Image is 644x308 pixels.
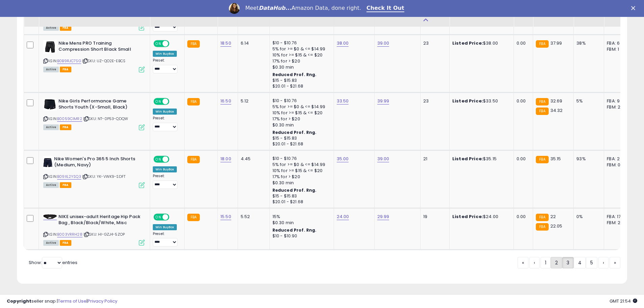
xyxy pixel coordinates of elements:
span: « [522,259,524,266]
div: FBA: 6 [607,40,629,46]
div: Preset: [153,174,179,189]
b: Nike Girls Performance Game Shorts Youth (X-Small, Black) [58,98,141,112]
b: NIKE unisex-adult Heritage Hip Pack Bag , Black/Black/White, Misc [58,214,141,228]
span: OFF [168,156,179,162]
div: ASIN: [43,98,145,129]
small: FBA [536,108,548,115]
div: Win BuyBox [153,109,177,115]
small: FBA [187,156,200,163]
a: Terms of Use [58,298,87,304]
div: $0.30 min [272,180,329,186]
a: 18.50 [220,40,231,47]
a: 35.00 [337,156,349,162]
small: FBA [536,214,548,221]
div: $38.00 [452,40,508,46]
b: Nike Mens PRO Training Compression Short Black Small [58,40,141,54]
i: DataHub... [259,5,291,11]
span: » [614,259,616,266]
b: Nike Women's Pro 365 5 Inch Shorts (Medium, Navy) [54,156,136,170]
div: ASIN: [43,214,145,245]
b: Listed Price: [452,156,483,162]
b: Reduced Prof. Rng. [272,129,317,135]
div: $0.30 min [272,122,329,128]
a: 16.50 [220,98,231,104]
span: 34.32 [550,107,563,114]
div: 0.00 [517,156,528,162]
b: Listed Price: [452,213,483,220]
small: FBA [536,156,548,163]
a: B09XL2YSQ3 [57,174,81,180]
span: All listings currently available for purchase on Amazon [43,25,59,31]
div: 0.00 [517,214,528,220]
div: 38% [576,40,599,46]
div: $20.01 - $21.68 [272,141,329,147]
a: B0B9RJC7SG [57,58,81,64]
a: 2 [551,257,562,268]
div: 93% [576,156,599,162]
div: ASIN: [43,156,145,187]
div: $10 - $10.76 [272,98,329,104]
span: 32.69 [550,98,563,104]
a: 39.99 [377,98,389,104]
div: 15% [272,214,329,220]
img: Profile image for Georgie [229,3,240,14]
img: 31fUTWnOQ5L._SL40_.jpg [43,156,52,169]
div: $15 - $15.83 [272,136,329,141]
span: All listings currently available for purchase on Amazon [43,124,59,130]
a: 39.00 [377,40,389,47]
span: FBA [60,67,71,72]
span: FBA [60,240,71,246]
a: B003VRRH28 [57,232,82,237]
a: 29.99 [377,213,389,220]
div: FBA: 17 [607,214,629,220]
a: 39.00 [377,156,389,162]
div: 0% [576,214,599,220]
img: 31Gp7MVNHJL._SL40_.jpg [43,40,57,54]
div: $0.30 min [272,220,329,226]
span: All listings currently available for purchase on Amazon [43,182,59,188]
span: ON [154,156,163,162]
div: Preset: [153,58,179,73]
div: $10 - $10.90 [272,233,329,239]
div: 10% for >= $15 & <= $20 [272,52,329,58]
small: FBA [187,40,200,48]
div: $0.30 min [272,64,329,70]
div: $15 - $15.83 [272,78,329,84]
span: 22.05 [550,223,563,229]
div: Close [631,6,638,10]
div: 5% for >= $0 & <= $14.99 [272,104,329,110]
div: 23 [423,98,444,104]
small: FBA [187,98,200,105]
b: Reduced Prof. Rng. [272,227,317,233]
span: OFF [168,41,179,46]
span: | SKU: UZ-QO2E-EBCS [82,58,125,64]
small: FBA [187,214,200,221]
div: 21 [423,156,444,162]
span: ON [154,98,163,104]
small: FBA [536,223,548,231]
div: $10 - $10.76 [272,40,329,46]
span: 37.99 [550,40,562,46]
strong: Copyright [7,298,31,304]
div: 5% for >= $0 & <= $14.99 [272,162,329,168]
a: Check It Out [366,5,404,12]
div: $24.00 [452,214,508,220]
div: Preset: [153,116,179,131]
a: 18.00 [220,156,231,162]
b: Reduced Prof. Rng. [272,187,317,193]
div: 5% [576,98,599,104]
a: 24.00 [337,213,349,220]
div: 10% for >= $15 & <= $20 [272,168,329,174]
span: 35.15 [550,156,561,162]
b: Listed Price: [452,40,483,46]
b: Reduced Prof. Rng. [272,72,317,77]
a: Privacy Policy [88,298,117,304]
div: Preset: [153,232,179,247]
div: 17% for > $20 [272,174,329,180]
img: 314lG8I6YnL._SL40_.jpg [43,214,57,219]
div: 23 [423,40,444,46]
div: FBA: 2 [607,156,629,162]
a: B0059CIMR2 [57,116,82,122]
div: 4.45 [241,156,264,162]
div: 10% for >= $15 & <= $20 [272,110,329,116]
